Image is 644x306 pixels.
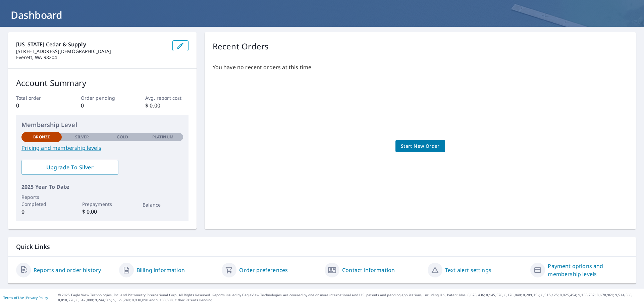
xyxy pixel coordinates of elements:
a: Text alert settings [445,266,491,274]
p: Prepayments [82,201,122,208]
a: Start New Order [395,140,445,152]
p: Total order [16,94,59,101]
p: Everett, WA 98204 [16,54,167,60]
p: Reports Completed [21,193,62,208]
p: [US_STATE] Cedar & Supply [16,40,167,48]
p: Avg. report cost [145,94,188,101]
p: 2025 Year To Date [21,183,183,191]
a: Upgrade To Silver [21,160,118,175]
a: Reports and order history [34,266,101,274]
p: 0 [81,101,124,110]
p: Account Summary [16,77,189,89]
span: Upgrade To Silver [27,164,113,171]
a: Pricing and membership levels [21,144,183,152]
a: Order preferences [239,266,288,274]
p: Membership Level [21,120,183,129]
p: $ 0.00 [82,208,122,216]
p: $ 0.00 [145,101,188,110]
p: Order pending [81,94,124,101]
p: Bronze [33,134,50,140]
a: Contact information [342,266,395,274]
p: Gold [117,134,128,140]
p: You have no recent orders at this time [213,63,628,71]
p: | [3,296,48,300]
p: [STREET_ADDRESS][DEMOGRAPHIC_DATA] [16,48,167,54]
h1: Dashboard [8,8,636,22]
p: Platinum [152,134,173,140]
p: 0 [21,208,62,216]
a: Billing information [137,266,185,274]
p: Recent Orders [213,40,269,52]
a: Privacy Policy [26,295,48,300]
p: © 2025 Eagle View Technologies, Inc. and Pictometry International Corp. All Rights Reserved. Repo... [58,293,641,303]
p: 0 [16,101,59,110]
p: Quick Links [16,243,628,251]
p: Balance [143,201,183,208]
a: Terms of Use [3,295,24,300]
p: Silver [75,134,89,140]
a: Payment options and membership levels [548,262,628,278]
span: Start New Order [401,142,440,150]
